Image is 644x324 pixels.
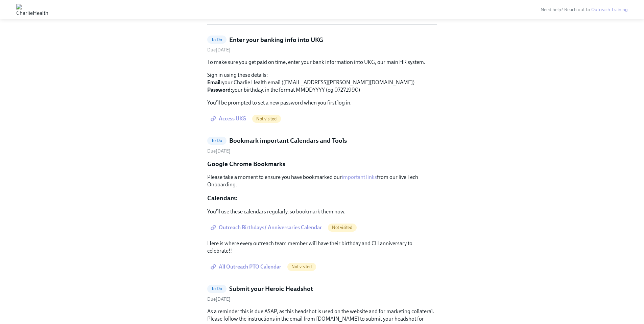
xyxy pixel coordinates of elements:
span: Not visited [328,225,357,230]
span: To Do [207,286,226,291]
img: CharlieHealth [16,4,48,15]
p: Calendars: [207,194,437,203]
a: important links [342,174,377,180]
p: You'll use these calendars regularly, so bookmark them now. [207,208,437,215]
h5: Bookmark important Calendars and Tools [229,136,347,145]
p: You'll be prompted to set a new password when you first log in. [207,99,437,107]
span: Need help? Reach out to [541,7,628,13]
a: Outreach Training [591,7,628,13]
span: Tuesday, September 9th 2025, 10:00 am [207,148,231,154]
span: Friday, September 12th 2025, 10:00 am [207,296,231,302]
span: To Do [207,37,226,42]
a: All Outreach PTO Calendar [207,260,286,274]
span: All Outreach PTO Calendar [212,263,281,270]
span: Not visited [252,116,281,121]
span: Tuesday, September 9th 2025, 10:00 am [207,47,231,53]
span: Access UKG [212,115,246,122]
a: Access UKG [207,112,251,125]
p: Sign in using these details: your Charlie Health email ([EMAIL_ADDRESS][PERSON_NAME][DOMAIN_NAME]... [207,71,437,94]
h5: Submit your Heroic Headshot [229,284,313,293]
a: To DoBookmark important Calendars and ToolsDue[DATE] [207,136,437,154]
span: Outreach Birthdays/ Anniversaries Calendar [212,224,322,231]
p: Google Chrome Bookmarks [207,160,437,168]
p: Please take a moment to ensure you have bookmarked our from our live Tech Onboarding. [207,173,437,188]
a: Outreach Birthdays/ Anniversaries Calendar [207,221,327,234]
p: To make sure you get paid on time, enter your bank information into UKG, our main HR system. [207,59,437,66]
h5: Enter your banking info into UKG [229,36,323,44]
a: To DoEnter your banking info into UKGDue[DATE] [207,36,437,53]
strong: Email: [207,79,222,86]
p: Here is where every outreach team member will have their birthday and CH anniversary to celebrate!! [207,240,437,255]
span: Not visited [287,264,316,269]
a: To DoSubmit your Heroic HeadshotDue[DATE] [207,284,437,302]
span: To Do [207,138,226,143]
strong: Password: [207,87,232,93]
